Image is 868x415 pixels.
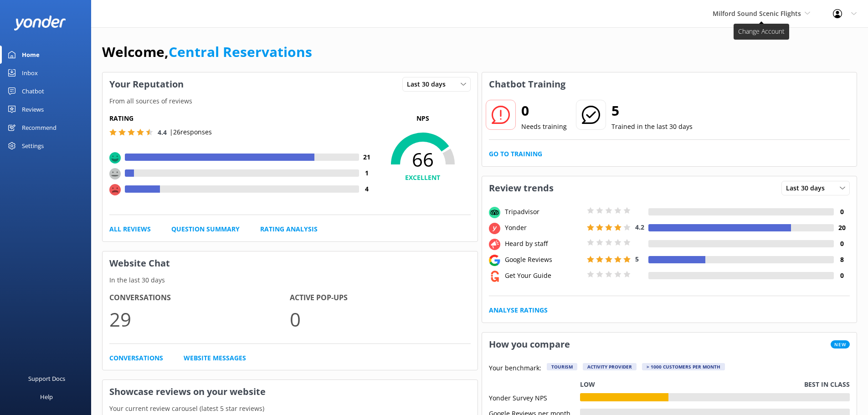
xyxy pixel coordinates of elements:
p: | 26 responses [169,127,212,137]
h4: 0 [834,239,850,249]
span: 66 [375,148,471,171]
h4: EXCELLENT [375,173,471,183]
h2: 0 [521,100,567,122]
p: Needs training [521,122,567,132]
div: Activity Provider [583,363,637,370]
p: In the last 30 days [103,275,478,285]
h4: Conversations [109,292,290,304]
h4: 1 [359,168,375,178]
h1: Welcome, [102,41,312,63]
span: 4.4 [158,128,167,137]
span: Last 30 days [786,183,830,193]
div: Settings [22,137,44,155]
a: Rating Analysis [260,224,318,234]
div: Reviews [22,100,44,118]
p: NPS [375,113,471,123]
a: Go to Training [489,149,542,159]
div: Heard by staff [503,239,585,249]
h4: 20 [834,223,850,233]
h4: Active Pop-ups [290,292,470,304]
a: Conversations [109,353,163,363]
div: Help [40,388,53,406]
div: > 1000 customers per month [642,363,725,370]
p: 0 [290,304,470,334]
span: 5 [635,255,639,263]
div: Get Your Guide [503,271,585,281]
img: yonder-white-logo.png [14,15,66,31]
div: Tourism [547,363,577,370]
div: Support Docs [28,369,65,388]
div: Yonder [503,223,585,233]
span: Milford Sound Scenic Flights [713,9,801,18]
a: Analyse Ratings [489,305,548,315]
h4: 8 [834,255,850,265]
h3: Website Chat [103,251,478,275]
h4: 21 [359,152,375,162]
p: Trained in the last 30 days [611,122,693,132]
div: Recommend [22,118,56,137]
p: Your benchmark: [489,363,541,374]
a: All Reviews [109,224,151,234]
h4: 0 [834,271,850,281]
span: Last 30 days [407,79,451,89]
p: Low [580,379,595,389]
div: Yonder Survey NPS [489,393,580,401]
div: Home [22,46,40,64]
a: Central Reservations [169,42,312,61]
div: Google Reviews [503,255,585,265]
p: Best in class [804,379,850,389]
span: 4.2 [635,223,644,231]
h4: 4 [359,184,375,194]
span: New [831,340,850,348]
div: Inbox [22,64,38,82]
a: Website Messages [184,353,246,363]
h3: How you compare [482,333,577,356]
h2: 5 [611,100,693,122]
h5: Rating [109,113,375,123]
p: From all sources of reviews [103,96,478,106]
a: Question Summary [171,224,240,234]
h3: Your Reputation [103,72,190,96]
h3: Review trends [482,176,560,200]
div: Tripadvisor [503,207,585,217]
h3: Showcase reviews on your website [103,380,478,404]
div: Chatbot [22,82,44,100]
h3: Chatbot Training [482,72,572,96]
h4: 0 [834,207,850,217]
p: 29 [109,304,290,334]
p: Your current review carousel (latest 5 star reviews) [103,404,478,414]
